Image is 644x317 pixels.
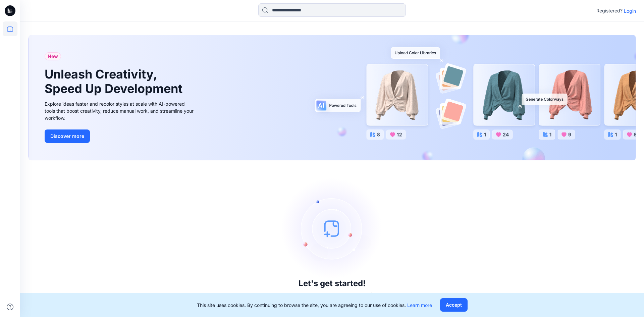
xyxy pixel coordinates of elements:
h1: Unleash Creativity, Speed Up Development [45,67,185,96]
button: Accept [440,298,468,312]
p: Registered? [596,7,623,15]
img: empty-state-image.svg [282,178,382,279]
p: This site uses cookies. By continuing to browse the site, you are agreeing to our use of cookies. [197,302,432,309]
p: Click New to add a style or create a folder. [277,291,387,299]
a: Discover more [45,129,196,143]
button: Discover more [45,129,90,143]
div: Explore ideas faster and recolor styles at scale with AI-powered tools that boost creativity, red... [45,100,196,121]
h3: Let's get started! [299,279,366,288]
span: New [48,52,58,60]
p: Login [624,7,636,14]
a: Learn more [407,302,432,308]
